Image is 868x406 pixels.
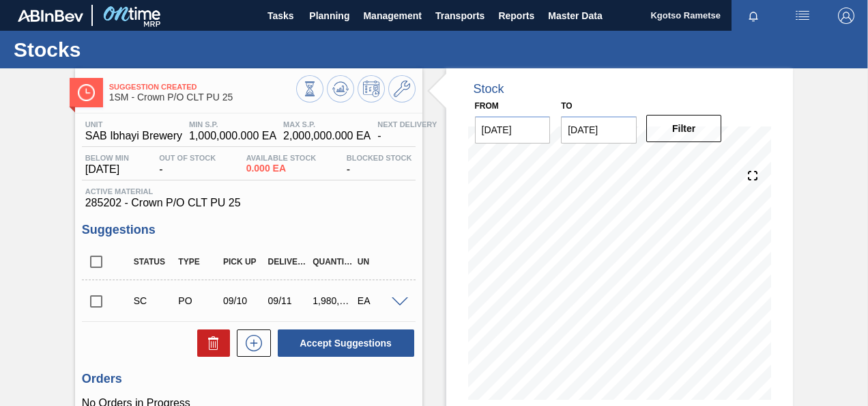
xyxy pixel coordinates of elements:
[475,116,551,144] input: mm/dd/yyyy
[156,154,219,176] div: -
[175,295,222,306] div: Purchase order
[230,329,271,357] div: New suggestion
[220,257,267,267] div: Pick up
[354,295,402,306] div: EA
[82,223,416,237] h3: Suggestions
[296,75,323,103] button: Stocks Overview
[327,75,354,103] button: Update Chart
[283,120,371,128] span: MAX S.P.
[435,8,484,24] span: Transports
[561,101,572,111] label: to
[271,328,416,358] div: Accept Suggestions
[278,329,414,357] button: Accept Suggestions
[220,295,267,306] div: 09/10/2025
[175,257,222,267] div: Type
[18,10,83,22] img: TNhmsLtSVTkK8tSr43FrP2fwEKptu5GPRR3wAAAABJRU5ErkJggg==
[498,8,534,24] span: Reports
[246,163,317,174] span: 0.000 EA
[561,116,637,144] input: mm/dd/yyyy
[354,257,402,267] div: UN
[343,154,416,176] div: -
[265,295,313,306] div: 09/11/2025
[78,84,95,101] img: Ícone
[189,120,276,128] span: MIN S.P.
[838,8,854,24] img: Logout
[475,101,499,111] label: From
[309,257,357,267] div: Quantity
[374,120,440,142] div: -
[347,154,412,162] span: Blocked Stock
[14,42,256,57] h1: Stocks
[130,295,178,306] div: Suggestion Created
[189,130,276,142] span: 1,000,000.000 EA
[85,154,129,162] span: Below Min
[732,6,775,25] button: Notifications
[246,154,317,162] span: Available Stock
[85,120,182,128] span: Unit
[85,163,129,176] span: [DATE]
[377,120,437,128] span: Next Delivery
[548,8,602,24] span: Master Data
[130,257,178,267] div: Status
[82,372,416,386] h3: Orders
[190,329,230,357] div: Delete Suggestions
[265,257,313,267] div: Delivery
[388,75,416,103] button: Go to Master Data / General
[265,8,295,24] span: Tasks
[646,115,722,142] button: Filter
[474,82,504,96] div: Stock
[309,295,357,306] div: 1,980,000.000
[794,8,811,24] img: userActions
[358,75,385,103] button: Schedule Inventory
[85,187,412,195] span: Active Material
[109,83,296,91] span: Suggestion Created
[159,154,216,162] span: Out Of Stock
[283,130,371,142] span: 2,000,000.000 EA
[85,130,182,142] span: SAB Ibhayi Brewery
[109,92,296,103] span: 1SM - Crown P/O CLT PU 25
[363,8,422,24] span: Management
[309,8,349,24] span: Planning
[85,197,412,209] span: 285202 - Crown P/O CLT PU 25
